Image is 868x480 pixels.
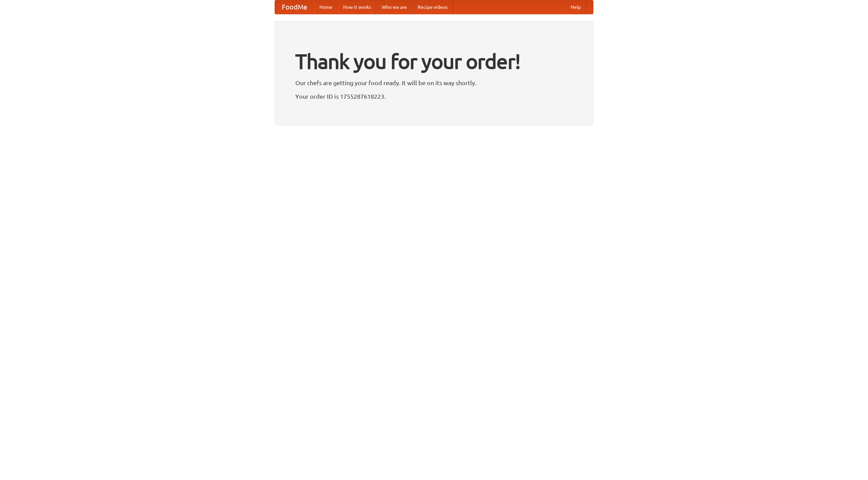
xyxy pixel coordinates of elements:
a: Home [314,0,338,14]
p: Your order ID is 1755287618223. [295,91,573,101]
a: Who we are [376,0,412,14]
a: How it works [338,0,376,14]
h1: Thank you for your order! [295,45,573,78]
a: Recipe videos [412,0,453,14]
a: Help [565,0,586,14]
p: Our chefs are getting your food ready. It will be on its way shortly. [295,78,573,88]
a: FoodMe [275,0,314,14]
